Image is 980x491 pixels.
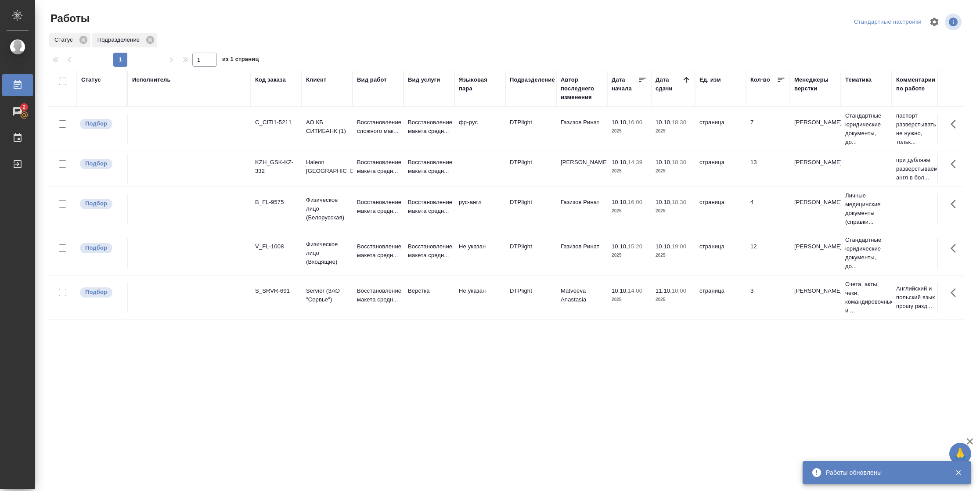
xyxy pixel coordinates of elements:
[612,251,647,260] p: 2025
[255,198,297,207] div: B_FL-9575
[85,288,107,297] p: Подбор
[746,114,790,144] td: 7
[306,240,348,266] p: Физическое лицо (Входящие)
[81,75,101,84] div: Статус
[79,158,122,170] div: Можно подбирать исполнителей
[505,238,556,269] td: DTPlight
[612,167,647,176] p: 2025
[357,118,399,136] p: Восстановление сложного мак...
[695,114,746,144] td: страница
[794,75,836,93] div: Менеджеры верстки
[306,75,326,84] div: Клиент
[459,75,501,93] div: Языковая пара
[656,207,691,215] p: 2025
[699,75,721,84] div: Ед. изм
[845,75,872,84] div: Тематика
[556,154,607,184] td: [PERSON_NAME]
[746,282,790,313] td: 3
[746,194,790,224] td: 4
[656,287,672,294] p: 11.10,
[628,243,642,250] p: 15:20
[48,11,90,25] span: Работы
[612,207,647,215] p: 2025
[656,127,691,136] p: 2025
[949,469,967,477] button: Закрыть
[408,242,450,260] p: Восстановление макета средн...
[306,287,348,304] p: Servier (ЗАО "Сервье")
[49,33,90,47] div: Статус
[505,194,556,224] td: DTPlight
[949,443,971,465] button: 🙏
[79,198,122,210] div: Можно подбирать исполнителей
[408,118,450,136] p: Восстановление макета средн...
[845,191,887,226] p: Личные медицинские документы (справки...
[255,118,297,127] div: C_CITI1-5211
[845,280,887,315] p: Счета, акты, чеки, командировочные и ...
[945,238,966,259] button: Здесь прячутся важные кнопки
[656,243,672,250] p: 10.10,
[695,238,746,269] td: страница
[945,154,966,175] button: Здесь прячутся важные кнопки
[746,238,790,269] td: 12
[222,54,259,67] span: из 1 страниц
[79,242,122,254] div: Можно подбирать исполнителей
[852,15,924,29] div: split button
[2,100,33,122] a: 2
[408,75,440,84] div: Вид услуги
[750,75,770,84] div: Кол-во
[845,236,887,271] p: Стандартные юридические документы, до...
[85,119,107,128] p: Подбор
[408,158,450,176] p: Восстановление макета средн...
[556,114,607,144] td: Газизов Ринат
[556,238,607,269] td: Газизов Ринат
[556,194,607,224] td: Газизов Ринат
[612,295,647,304] p: 2025
[357,242,399,260] p: Восстановление макета средн...
[628,199,642,205] p: 16:00
[896,156,938,182] p: при дубляже разверстываем англ в бол...
[612,287,628,294] p: 10.10,
[408,198,450,215] p: Восстановление макета средн...
[255,242,297,251] div: V_FL-1008
[454,238,505,269] td: Не указан
[505,282,556,313] td: DTPlight
[85,159,107,168] p: Подбор
[794,242,836,251] p: [PERSON_NAME]
[612,119,628,125] p: 10.10,
[672,159,686,165] p: 18:30
[17,103,31,111] span: 2
[612,127,647,136] p: 2025
[945,114,966,135] button: Здесь прячутся важные кнопки
[628,287,642,294] p: 14:00
[612,159,628,165] p: 10.10,
[612,243,628,250] p: 10.10,
[628,159,642,165] p: 14:39
[255,287,297,295] div: S_SRVR-691
[85,199,107,208] p: Подбор
[896,284,938,311] p: Английский и польский язык прошу разд...
[672,287,686,294] p: 10:00
[454,282,505,313] td: Не указан
[794,118,836,127] p: [PERSON_NAME]
[656,159,672,165] p: 10.10,
[672,243,686,250] p: 19:00
[357,75,387,84] div: Вид работ
[612,199,628,205] p: 10.10,
[656,199,672,205] p: 10.10,
[826,468,942,477] div: Работы обновлены
[945,282,966,303] button: Здесь прячутся важные кнопки
[656,75,682,93] div: Дата сдачи
[510,75,555,84] div: Подразделение
[672,119,686,125] p: 18:30
[794,287,836,295] p: [PERSON_NAME]
[656,167,691,176] p: 2025
[695,154,746,184] td: страница
[953,444,968,463] span: 🙏
[454,194,505,224] td: рус-англ
[306,158,348,176] p: Haleon [GEOGRAPHIC_DATA]
[945,14,963,30] span: Посмотреть информацию
[357,158,399,176] p: Восстановление макета средн...
[85,244,107,252] p: Подбор
[132,75,171,84] div: Исполнитель
[945,194,966,215] button: Здесь прячутся важные кнопки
